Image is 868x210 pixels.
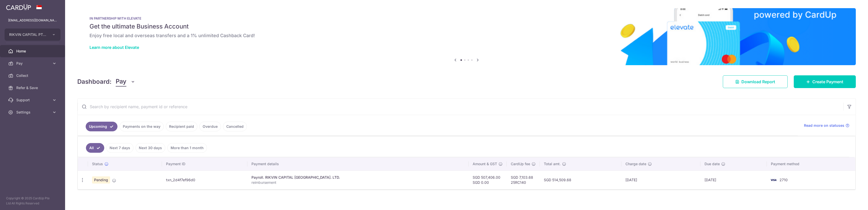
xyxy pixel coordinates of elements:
th: Payment details [247,157,469,171]
p: [EMAIL_ADDRESS][DOMAIN_NAME] [8,18,57,23]
span: Pending [92,176,110,184]
a: Download Report [723,75,788,88]
img: Bank Card [768,177,779,183]
a: More than 1 month [167,143,207,153]
a: Payments on the way [119,122,164,131]
h5: Get the ultimate Business Account [89,22,844,31]
td: [DATE] [700,171,767,189]
a: Read more on statuses [804,123,849,128]
button: RIKVIN CAPITAL PTE. LTD. [5,29,61,41]
p: reimbursement [251,180,465,185]
span: Pay [116,77,126,87]
th: Payment ID [162,157,248,171]
span: Pay [16,61,50,66]
h4: Dashboard: [77,77,112,86]
span: Refer & Save [16,85,50,90]
a: Create Payment [794,75,856,88]
img: CardUp [6,4,31,10]
a: Cancelled [223,122,247,131]
td: SGD 514,509.68 [540,171,621,189]
a: All [86,143,104,153]
a: Recipient paid [166,122,197,131]
input: Search by recipient name, payment id or reference [78,99,843,115]
span: Settings [16,110,50,115]
span: Collect [16,73,50,78]
span: Due date [705,161,720,166]
a: Next 7 days [106,143,133,153]
span: Create Payment [812,79,843,85]
a: Learn more about Elevate [89,45,139,50]
button: Pay [116,77,135,87]
h6: Enjoy free local and overseas transfers and a 1% unlimited Cashback Card! [89,33,844,39]
span: Read more on statuses [804,123,844,128]
td: SGD 507,406.00 SGD 0.00 [469,171,507,189]
a: Overdue [199,122,221,131]
span: Total amt. [544,161,561,166]
span: Support [16,97,50,103]
span: CardUp fee [511,161,530,166]
p: IN PARTNERSHIP WITH ELEVATE [89,16,844,20]
span: Download Report [741,79,775,85]
span: Home [16,49,50,54]
span: 2710 [780,178,788,182]
a: Next 30 days [136,143,165,153]
img: Renovation banner [77,8,856,65]
a: Upcoming [86,122,117,131]
th: Payment method [767,157,855,171]
td: SGD 7,103.68 25RC140 [507,171,540,189]
span: RIKVIN CAPITAL PTE. LTD. [9,32,47,37]
span: Charge date [625,161,646,166]
span: Amount & GST [473,161,497,166]
span: Status [92,161,103,166]
td: txn_2d4f7ef96d0 [162,171,248,189]
td: [DATE] [621,171,700,189]
div: Payroll. RIKVIN CAPITAL [GEOGRAPHIC_DATA]. LTD. [251,175,465,180]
